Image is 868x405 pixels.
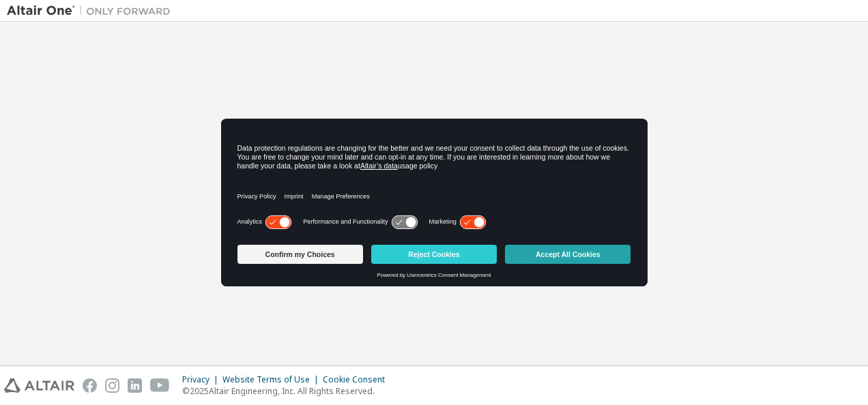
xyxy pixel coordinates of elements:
[128,378,142,393] img: linkedin.svg
[150,378,170,393] img: youtube.svg
[222,374,323,385] div: Website Terms of Use
[182,374,222,385] div: Privacy
[7,4,177,18] img: Altair One
[105,378,119,393] img: instagram.svg
[4,378,74,393] img: altair_logo.svg
[83,378,97,393] img: facebook.svg
[323,374,393,385] div: Cookie Consent
[182,385,393,397] p: © 2025 Altair Engineering, Inc. All Rights Reserved.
